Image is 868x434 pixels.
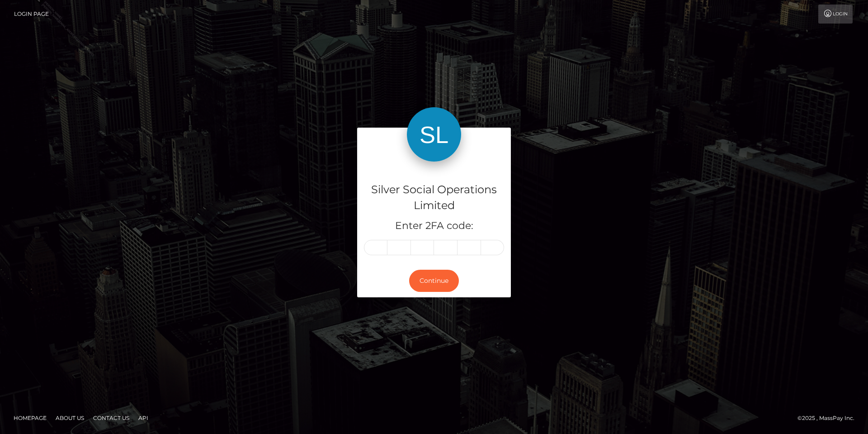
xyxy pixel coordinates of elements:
a: Login [818,5,853,24]
a: API [135,411,152,425]
a: Login Page [14,5,49,24]
h4: Silver Social Operations Limited [364,182,504,214]
div: © 2025 , MassPay Inc. [797,413,861,423]
img: Silver Social Operations Limited [407,107,461,162]
a: About Us [52,411,88,425]
a: Homepage [10,411,50,425]
h5: Enter 2FA code: [364,219,504,233]
a: Contact Us [90,411,133,425]
button: Continue [409,270,459,292]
